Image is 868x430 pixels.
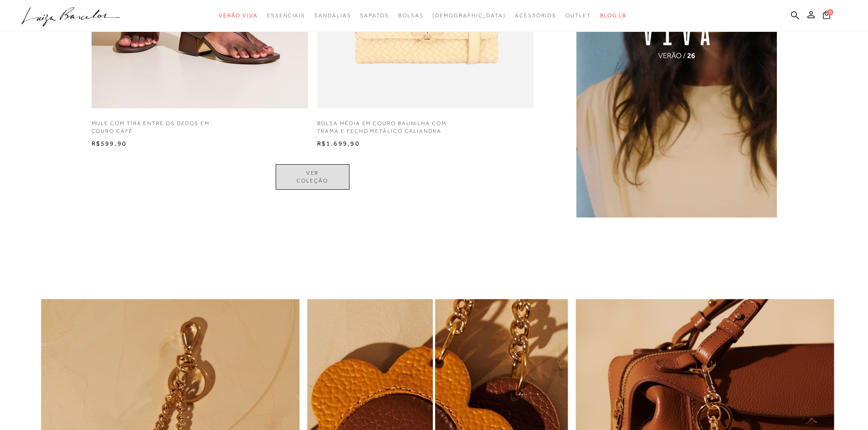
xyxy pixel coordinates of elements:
a: noSubCategoriesText [515,7,556,24]
p: BOLSA MÉDIA EM COURO BAUNILHA COM TRAMA E FECHO METÁLICO CALIANDRA [317,120,454,135]
a: noSubCategoriesText [398,7,424,24]
span: R$1.699,90 [317,140,360,147]
span: BLOG LB [600,12,627,19]
span: Bolsas [398,12,424,19]
a: noSubCategoriesText [219,7,258,24]
a: VER COLEÇÃO [276,164,349,190]
a: noSubCategoriesText [360,7,389,24]
span: Essenciais [267,12,305,19]
a: BOLSA MÉDIA EM COURO BAUNILHA COM TRAMA E FECHO METÁLICO CALIANDRA [317,117,458,140]
a: MULE COM TIRA ENTRE OS DEDOS EM COURO CAFÉ [92,117,233,140]
a: noSubCategoriesText [432,7,506,24]
span: Outlet [565,12,591,19]
a: noSubCategoriesText [314,7,351,24]
p: MULE COM TIRA ENTRE OS DEDOS EM COURO CAFÉ [92,120,228,135]
a: BLOG LB [600,7,627,24]
a: noSubCategoriesText [565,7,591,24]
span: Acessórios [515,12,556,19]
span: Sapatos [360,12,389,19]
button: 0 [820,10,833,22]
span: 0 [827,9,833,15]
span: Verão Viva [219,12,258,19]
span: Sandálias [314,12,351,19]
a: noSubCategoriesText [267,7,305,24]
span: [DEMOGRAPHIC_DATA] [432,12,506,19]
span: R$599,90 [92,140,127,147]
